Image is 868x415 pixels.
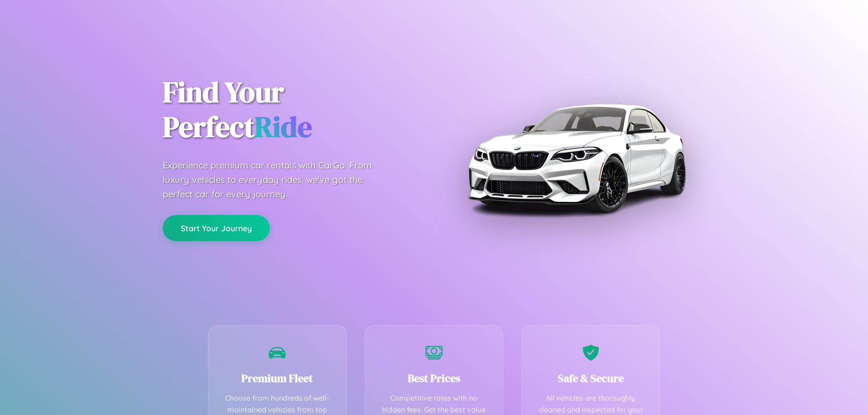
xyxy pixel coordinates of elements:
[379,371,490,386] h3: Best Prices
[222,371,333,386] h3: Premium Fleet
[463,45,689,271] img: Premium BMW car rental vehicle
[163,75,420,145] h1: Find Your Perfect
[255,107,312,146] span: Ride
[163,215,270,241] button: Start Your Journey
[163,158,389,201] p: Experience premium car rentals with CarGo. From luxury vehicles to everyday rides, we've got the ...
[535,371,646,386] h3: Safe & Secure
